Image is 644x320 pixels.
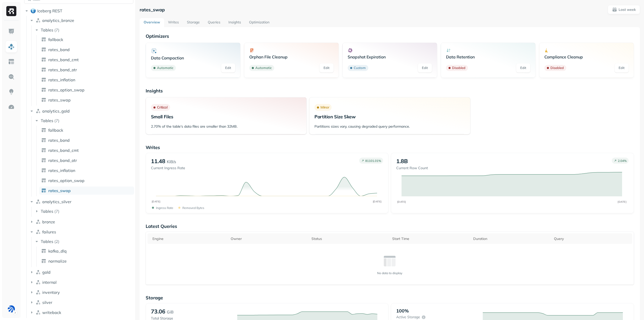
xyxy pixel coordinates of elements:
img: table [41,77,46,82]
img: table [41,158,46,163]
a: Edit [319,63,334,73]
a: Optimization [245,18,273,27]
button: Tables(2) [34,237,134,245]
p: Data Compaction [151,55,235,60]
button: analytics_bronze [29,16,134,24]
img: namespace [36,199,41,204]
img: table [41,128,46,133]
button: failures [29,228,134,236]
p: Orphan File Cleanup [249,54,334,59]
p: ( 7 ) [54,118,59,123]
p: Insights [146,88,634,94]
tspan: [DATE] [618,200,627,203]
p: Current Row Count [396,166,428,170]
div: Status [311,236,387,241]
span: analytics_bronze [42,18,74,23]
img: Optimization [8,104,15,110]
button: analytics_gold [29,107,134,115]
img: table [41,259,46,264]
p: Storage [146,295,634,301]
p: 81101.01 % [365,159,381,163]
p: Minor [320,105,329,110]
p: Snapshot Expiration [348,54,432,59]
img: table [41,87,46,92]
button: Last week [608,5,640,14]
a: fallback [39,35,134,44]
p: Writes [146,145,634,150]
p: Disabled [550,65,564,70]
a: rates_bond [39,136,134,144]
button: gold [29,268,134,276]
span: rates_bond_cmt [48,57,79,62]
p: Latest Queries [146,223,634,229]
span: rates_bond_otr [48,158,77,163]
img: table [41,97,46,102]
img: table [41,57,46,62]
p: No data to display [377,271,402,275]
img: table [41,148,46,153]
span: rates_bond [48,138,70,143]
p: Compliance Cleanup [544,54,629,59]
p: Automatic [255,65,272,70]
p: Data Retention [446,54,530,59]
tspan: [DATE] [397,200,406,203]
span: analytics_gold [42,109,70,114]
a: rates_option_swap [39,86,134,94]
span: rates_swap [48,97,71,102]
img: table [41,37,46,42]
img: namespace [36,290,41,295]
span: rates_bond [48,47,70,52]
a: Queries [204,18,224,27]
img: BAM Dev [8,305,15,312]
p: Partition Size Skew [314,114,465,120]
p: Active storage [396,315,420,319]
a: rates_swap [39,96,134,104]
span: Tables [41,27,53,32]
p: Small Files [151,114,301,120]
a: rates_bond [39,46,134,54]
div: Duration [473,236,549,241]
img: table [41,47,46,52]
a: rates_bond_otr [39,156,134,164]
span: fallback [48,37,63,42]
span: normalize [48,259,67,264]
img: table [41,168,46,173]
p: ( 7 ) [54,27,59,32]
span: silver [42,300,52,305]
p: Last week [619,7,636,12]
a: normalize [39,257,134,265]
span: rates_option_swap [48,178,85,183]
p: Ingress Rate [156,206,173,210]
span: bronze [42,219,55,224]
p: Partitions sizes vary, causing degraded query performance. [314,124,465,129]
p: 100% [396,308,409,314]
p: rates_swap [140,7,165,13]
button: bronze [29,218,134,226]
p: 11.48 [151,158,165,165]
p: 2.04 % [618,159,627,163]
p: 2.70% of the table's data files are smaller than 32MB. [151,124,301,129]
img: Insights [8,89,15,95]
img: table [41,178,46,183]
a: Storage [183,18,204,27]
span: rates_swap [48,188,71,193]
span: rates_inflation [48,168,75,173]
p: Removed bytes [182,206,204,210]
a: Edit [418,63,432,73]
a: Edit [221,63,235,73]
button: internal [29,278,134,286]
a: Overview [140,18,164,27]
img: namespace [36,109,41,114]
p: Critical [157,105,168,110]
a: kafka_dlq [39,247,134,255]
span: inventory [42,290,60,295]
button: inventory [29,288,134,296]
img: namespace [36,310,41,315]
p: 73.06 [151,308,165,315]
div: Owner [231,236,306,241]
div: Start Time [392,236,468,241]
button: analytics_silver [29,198,134,206]
a: rates_option_swap [39,176,134,185]
div: Engine [152,236,226,241]
span: Tables [41,118,53,123]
